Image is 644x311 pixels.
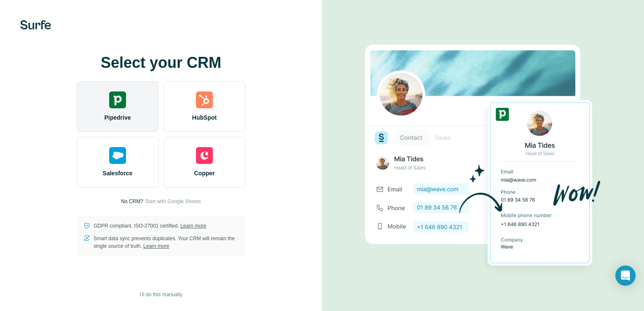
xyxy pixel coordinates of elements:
[134,288,188,301] button: I’ll do this manually
[615,265,636,286] div: Open Intercom Messenger
[103,169,133,177] span: Salesforce
[109,147,126,164] img: salesforce's logo
[77,54,245,71] h1: Select your CRM
[94,235,239,250] p: Smart data sync prevents duplicates. Your CRM will remain the single source of truth.
[365,30,601,281] img: PIPEDRIVE image
[104,113,131,122] span: Pipedrive
[140,291,182,298] span: I’ll do this manually
[196,147,213,164] img: copper's logo
[94,222,206,230] p: GDPR compliant. ISO-27001 certified.
[109,91,126,108] img: pipedrive's logo
[180,223,206,229] a: Learn more
[196,91,213,108] img: hubspot's logo
[145,198,201,205] button: Start with Google Sheets
[194,169,215,177] span: Copper
[20,20,51,29] img: Surfe's logo
[143,243,169,249] a: Learn more
[121,198,143,205] p: No CRM?
[192,113,217,122] span: HubSpot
